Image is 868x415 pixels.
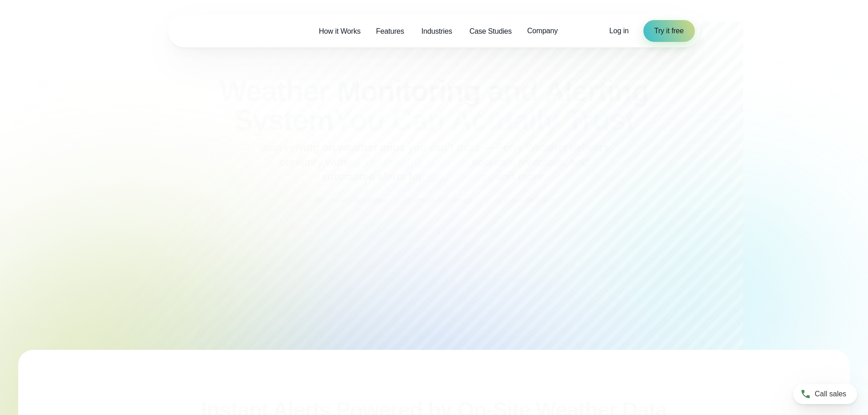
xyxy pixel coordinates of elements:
[462,22,519,41] a: Case Studies
[643,20,695,42] a: Try it free
[609,27,628,35] span: Log in
[793,384,857,404] a: Call sales
[469,26,512,37] span: Case Studies
[609,26,628,36] a: Log in
[815,389,846,400] span: Call sales
[376,26,404,37] span: Features
[319,26,361,37] span: How it Works
[527,26,558,36] span: Company
[421,26,452,37] span: Industries
[311,22,369,41] a: How it Works
[654,26,684,36] span: Try it free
